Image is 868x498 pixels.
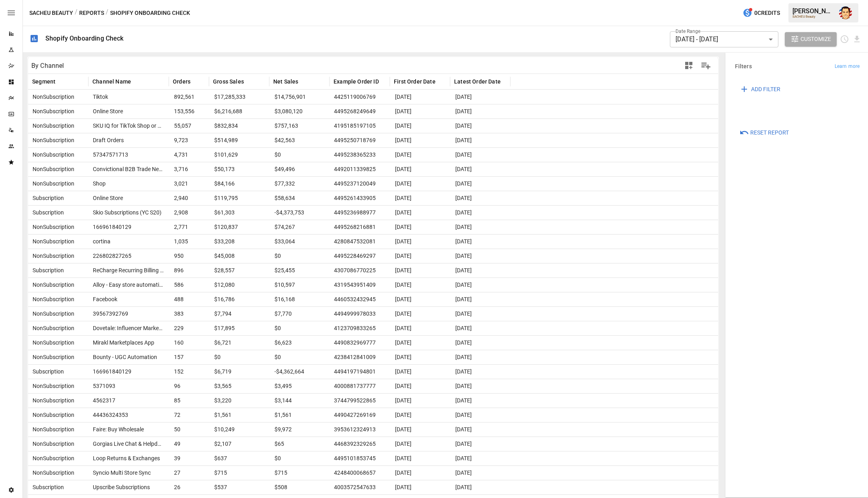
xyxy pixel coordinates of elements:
span: $3,080,120 [273,104,325,118]
span: [DATE] [454,307,473,321]
span: [DATE] [454,451,473,465]
span: $514,989 [213,133,265,147]
span: [DATE] [454,292,473,306]
span: $25,455 [273,263,325,278]
span: 383 [173,307,205,321]
div: / [75,8,78,18]
span: 55,057 [173,119,205,133]
span: 586 [173,278,205,292]
span: $508 [273,480,325,494]
span: 4490832969777 [331,339,376,346]
button: Manage Columns [697,57,715,75]
span: [DATE] [394,278,413,292]
div: [DATE] - [DATE] [670,31,778,47]
span: 4123709833265 [331,325,376,331]
span: [DATE] [394,206,413,220]
span: [DATE] [394,104,413,118]
span: $3,220 [213,394,265,408]
span: 26 [173,480,205,494]
span: [DATE] [394,249,413,263]
span: $3,144 [273,394,325,408]
span: $50,173 [213,162,265,176]
span: Upscribe Subscriptions [90,484,150,490]
span: Channel Name [92,78,131,86]
span: $1,561 [213,408,265,422]
span: 4495268216881 [331,224,376,230]
span: [DATE] [454,191,473,205]
span: Loop Returns & Exchanges [90,455,160,461]
span: [DATE] [454,408,473,422]
span: NonSubscription [29,296,74,302]
div: Austin Gardner-Smith [839,6,852,19]
span: 4307086770225 [331,267,376,273]
span: 166961840129 [90,368,131,375]
span: Gorgias Live Chat & Helpdesk [90,441,166,447]
span: 4238412841009 [331,354,376,360]
span: $832,834 [213,119,265,133]
span: 49 [173,437,205,451]
span: 50 [173,422,205,437]
span: 27 [173,466,205,480]
span: NonSubscription [29,383,74,389]
span: [DATE] [394,379,413,393]
span: $0 [273,451,325,465]
span: 4468392329265 [331,441,376,447]
span: 3,021 [173,177,205,191]
span: 4248400068657 [331,469,376,476]
span: $65 [273,437,325,451]
span: Example Order ID [334,78,379,86]
span: $77,332 [273,177,325,191]
span: $7,794 [213,307,265,321]
span: $537 [213,480,265,494]
span: [DATE] [454,235,473,249]
span: $49,496 [273,162,325,176]
span: Orders [173,78,190,86]
span: Bounty - UGC Automation [90,354,157,360]
span: 4494999978033 [331,310,376,317]
span: NonSubscription [29,122,74,129]
span: $17,895 [213,321,265,335]
span: Subscription [29,368,64,375]
span: 153,556 [173,104,205,118]
button: Download report [852,35,862,44]
span: [DATE] [394,336,413,350]
span: [DATE] [394,408,413,422]
span: $17,285,333 [213,90,265,104]
button: Austin Gardner-Smith [834,2,857,24]
span: [DATE] [454,278,473,292]
span: NonSubscription [29,282,74,288]
div: By Channel [31,62,64,69]
span: Subscription [29,195,64,201]
span: 2,908 [173,206,205,220]
span: [DATE] [394,365,413,379]
span: NonSubscription [29,151,74,158]
span: [DATE] [394,263,413,278]
span: Subscription [29,484,64,490]
span: $0 [213,350,265,364]
span: NonSubscription [29,166,74,172]
span: NonSubscription [29,455,74,461]
span: cortina [90,238,111,245]
span: ReCharge Recurring Billing & Subscriptions [90,267,199,273]
span: $6,623 [273,336,325,350]
span: [DATE] [394,480,413,494]
span: $2,107 [213,437,265,451]
span: 157 [173,350,205,364]
span: $9,972 [273,422,325,437]
span: $84,166 [213,177,265,191]
span: NonSubscription [29,180,74,187]
span: [DATE] [394,235,413,249]
div: SACHEU Beauty [792,15,834,18]
span: NonSubscription [29,325,74,331]
span: Subscription [29,209,64,216]
span: 4495238365233 [331,151,376,158]
span: $33,064 [273,235,325,249]
span: NonSubscription [29,224,74,230]
span: [DATE] [454,206,473,220]
span: $45,008 [213,249,265,263]
span: [DATE] [454,133,473,147]
span: 4000881737777 [331,383,376,389]
span: [DATE] [394,133,413,147]
span: 96 [173,379,205,393]
span: 9,723 [173,133,205,147]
